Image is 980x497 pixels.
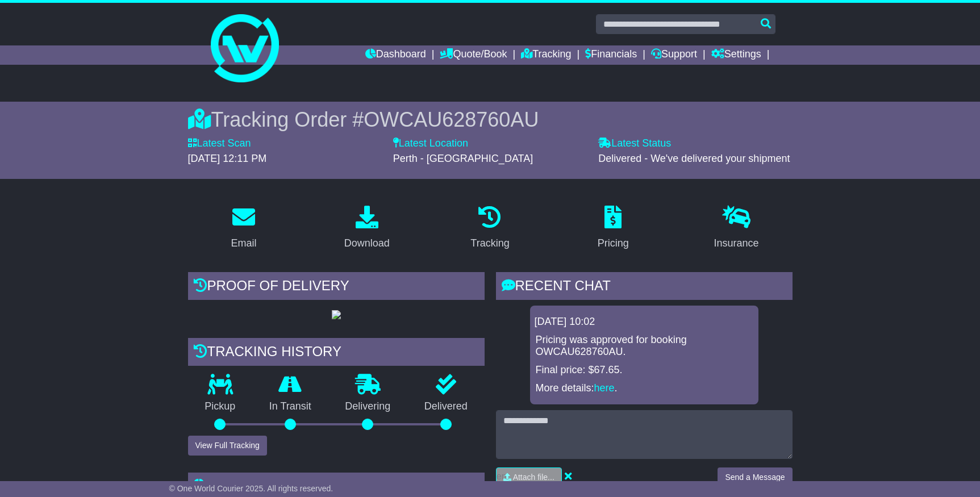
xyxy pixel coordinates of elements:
label: Latest Location [393,137,468,150]
div: Tracking Order # [188,107,793,132]
span: © One World Courier 2025. All rights reserved. [169,484,333,493]
a: Email [223,202,264,255]
a: Quote/Book [440,45,507,65]
p: Pickup [188,400,253,413]
img: GetPodImage [332,310,341,319]
label: Latest Status [598,137,671,150]
a: Financials [585,45,637,65]
div: Pricing [598,236,629,251]
a: Pricing [590,202,636,255]
div: Tracking history [188,338,485,369]
a: Settings [711,45,761,65]
div: Proof of Delivery [188,272,485,303]
div: RECENT CHAT [496,272,793,303]
a: Support [651,45,697,65]
div: Email [231,236,256,251]
a: Download [337,202,397,255]
p: Final price: $67.65. [536,364,753,377]
a: here [594,382,615,394]
span: Delivered - We've delivered your shipment [598,153,790,164]
p: Delivering [328,400,408,413]
p: Pricing was approved for booking OWCAU628760AU. [536,334,753,358]
p: Delivered [407,400,485,413]
a: Tracking [463,202,516,255]
div: [DATE] 10:02 [535,316,754,328]
span: OWCAU628760AU [364,108,539,131]
a: Tracking [521,45,571,65]
span: Perth - [GEOGRAPHIC_DATA] [393,153,533,164]
a: Dashboard [365,45,426,65]
div: Tracking [470,236,509,251]
button: Send a Message [718,467,792,487]
p: In Transit [252,400,328,413]
a: Insurance [707,202,766,255]
span: [DATE] 12:11 PM [188,153,267,164]
div: Insurance [714,236,759,251]
p: More details: . [536,382,753,395]
div: Download [344,236,390,251]
button: View Full Tracking [188,436,267,456]
label: Latest Scan [188,137,251,150]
